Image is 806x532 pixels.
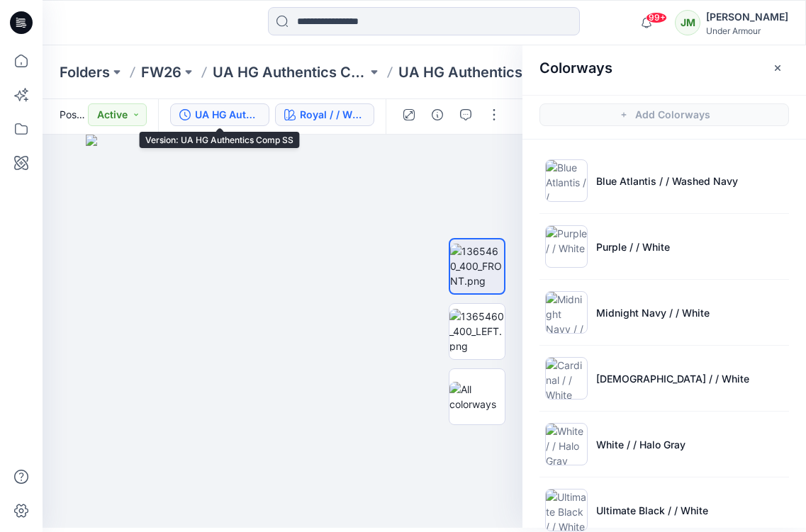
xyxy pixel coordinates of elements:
[141,62,181,82] a: FW26
[539,60,612,77] h2: Colorways
[596,437,685,452] p: White / / Halo Gray
[596,239,670,254] p: Purple / / White
[545,225,588,268] img: Purple / / White
[450,244,504,288] img: 1365460_400_FRONT.png
[426,103,449,126] button: Details
[596,371,749,386] p: [DEMOGRAPHIC_DATA] / / White
[545,423,588,465] img: White / / Halo Gray
[545,159,588,202] img: Blue Atlantis / / Washed Navy
[60,107,88,122] span: Posted [DATE] 11:35 by
[596,174,738,188] p: Blue Atlantis / / Washed Navy
[449,309,505,353] img: 1365460_400_LEFT.png
[646,12,667,23] span: 99+
[195,107,260,123] div: UA HG Authentics Comp SS
[60,62,110,82] a: Folders
[449,382,505,412] img: All colorways
[596,503,708,518] p: Ultimate Black / / White
[213,62,367,82] a: UA HG Authentics Comp SS (1365460)
[675,10,700,35] div: JM
[275,103,374,126] button: Royal / / White: N/A
[398,62,553,82] p: UA HG Authentics Comp SS
[706,9,788,26] div: [PERSON_NAME]
[545,357,588,400] img: Cardinal / / White
[596,305,710,320] p: Midnight Navy / / White
[706,26,788,36] div: Under Armour
[545,489,588,531] img: Ultimate Black / / White
[86,135,479,528] img: eyJhbGciOiJIUzI1NiIsImtpZCI6IjAiLCJzbHQiOiJzZXMiLCJ0eXAiOiJKV1QifQ.eyJkYXRhIjp7InR5cGUiOiJzdG9yYW...
[300,107,365,123] div: Royal / / White: N/A
[545,291,588,334] img: Midnight Navy / / White
[170,103,269,126] button: UA HG Authentics Comp SS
